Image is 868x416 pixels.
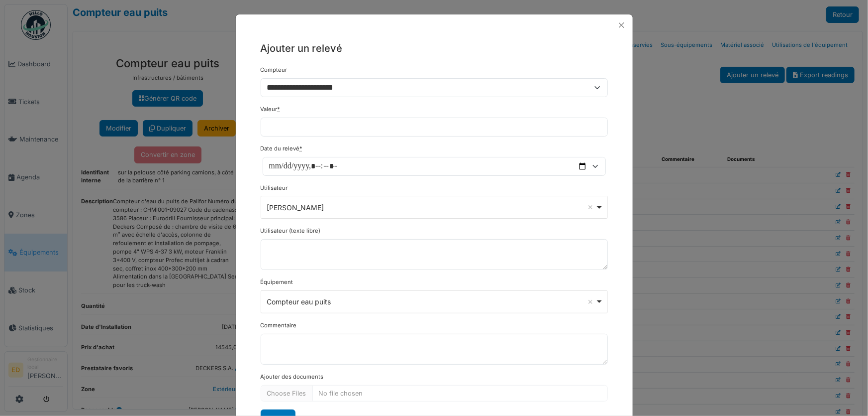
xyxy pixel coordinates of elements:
button: Remove item: '181040' [585,297,595,307]
button: Remove item: '17245' [585,202,595,212]
label: Équipement [261,278,293,286]
label: Date du relevé [261,144,303,153]
label: Compteur [261,66,288,74]
label: Ajouter des documents [261,373,324,381]
div: [PERSON_NAME] [267,202,595,213]
label: Utilisateur [261,184,288,192]
label: Commentaire [261,321,297,330]
label: Valeur [261,105,281,114]
label: Utilisateur (texte libre) [261,227,321,235]
div: Compteur eau puits [267,296,595,307]
abbr: Requis [300,145,303,152]
h5: Ajouter un relevé [261,41,608,56]
button: Close [615,18,628,32]
abbr: Requis [278,106,281,113]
